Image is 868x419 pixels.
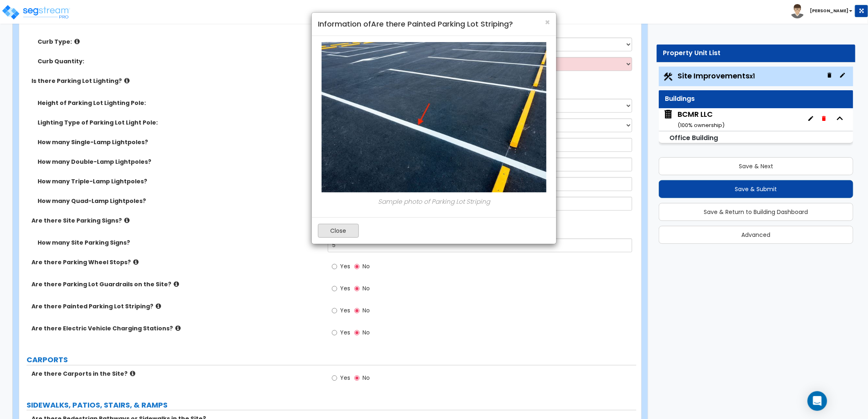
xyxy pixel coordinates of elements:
h4: Information of Are there Painted Parking Lot Striping? [318,19,550,29]
em: Sample photo of Parking Lot Striping [378,197,490,206]
div: Open Intercom Messenger [808,391,827,411]
img: 75.JPG [322,42,546,192]
span: × [545,16,550,28]
button: Close [318,224,359,238]
button: Close [545,18,550,27]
